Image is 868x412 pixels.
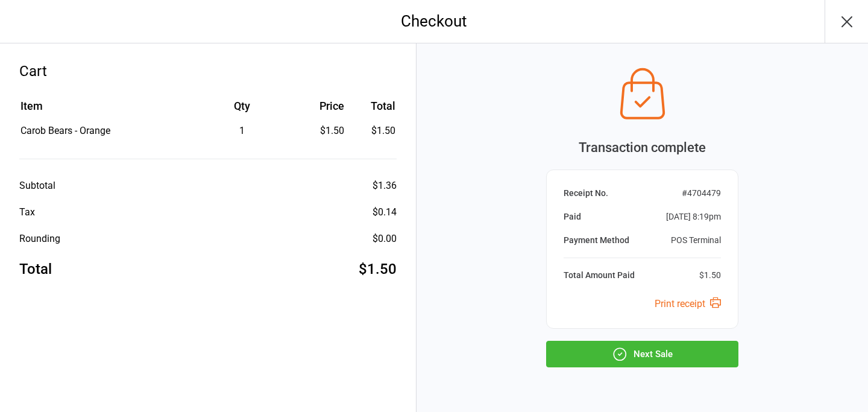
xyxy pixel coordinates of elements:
div: Tax [19,205,35,220]
div: [DATE] 8:19pm [666,211,721,223]
div: Subtotal [19,179,55,193]
div: Payment Method [564,234,629,247]
div: # 4704479 [682,187,721,200]
th: Item [20,98,190,122]
div: $1.50 [359,258,397,280]
div: POS Terminal [671,234,721,247]
div: Rounding [19,232,60,246]
a: Print receipt [655,298,721,309]
div: Price [294,98,344,114]
div: Paid [564,211,581,223]
td: $1.50 [349,124,395,138]
div: Transaction complete [546,138,738,157]
div: 1 [191,124,294,138]
div: $0.00 [373,232,397,246]
div: Total Amount Paid [564,269,635,282]
div: Cart [19,60,397,82]
div: Receipt No. [564,187,608,200]
div: $1.50 [294,124,344,138]
div: $0.14 [373,205,397,220]
div: Total [19,258,52,280]
button: Next Sale [546,341,738,367]
div: $1.50 [699,269,721,282]
span: Carob Bears - Orange [20,125,110,136]
div: $1.36 [373,179,397,193]
th: Total [349,98,395,122]
th: Qty [191,98,294,122]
